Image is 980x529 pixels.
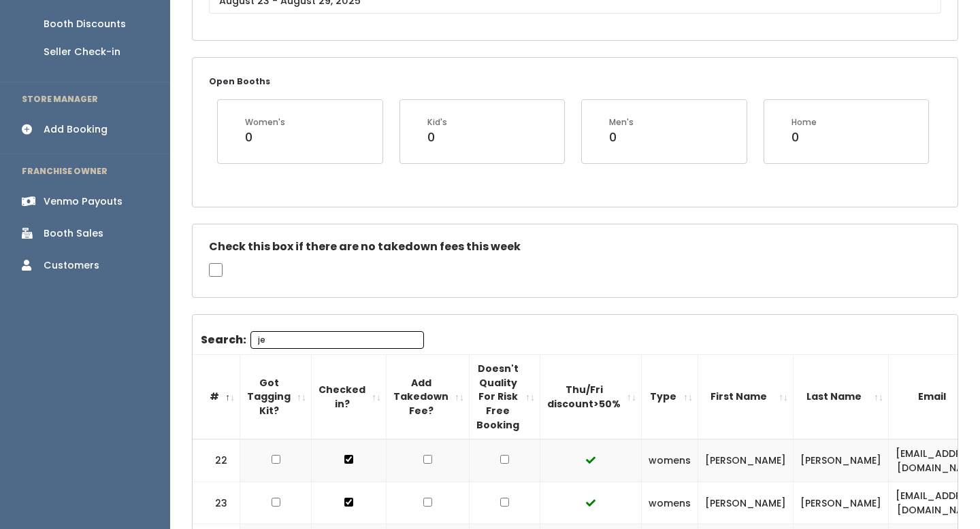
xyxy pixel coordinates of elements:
[201,331,424,349] label: Search:
[609,129,634,146] div: 0
[794,355,889,439] th: Last Name: activate to sort column ascending
[44,17,126,31] div: Booth Discounts
[540,355,642,439] th: Thu/Fri discount&gt;50%: activate to sort column ascending
[642,482,698,524] td: womens
[642,439,698,482] td: womens
[642,355,698,439] th: Type: activate to sort column ascending
[209,75,270,87] small: Open Booths
[193,439,240,482] td: 22
[250,331,424,349] input: Search:
[44,226,103,241] div: Booth Sales
[387,355,470,439] th: Add Takedown Fee?: activate to sort column ascending
[427,129,447,146] div: 0
[209,241,941,253] h5: Check this box if there are no takedown fees this week
[245,116,285,129] div: Women's
[470,355,540,439] th: Doesn't Quality For Risk Free Booking : activate to sort column ascending
[698,439,794,482] td: [PERSON_NAME]
[44,258,99,273] div: Customers
[698,482,794,524] td: [PERSON_NAME]
[794,439,889,482] td: [PERSON_NAME]
[312,355,387,439] th: Checked in?: activate to sort column ascending
[791,129,817,146] div: 0
[44,194,122,209] div: Venmo Payouts
[193,355,240,439] th: #: activate to sort column descending
[791,116,817,129] div: Home
[44,45,120,59] div: Seller Check-in
[240,355,312,439] th: Got Tagging Kit?: activate to sort column ascending
[794,482,889,524] td: [PERSON_NAME]
[44,122,108,137] div: Add Booking
[193,482,240,524] td: 23
[609,116,634,129] div: Men's
[245,129,285,146] div: 0
[698,355,794,439] th: First Name: activate to sort column ascending
[427,116,447,129] div: Kid's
